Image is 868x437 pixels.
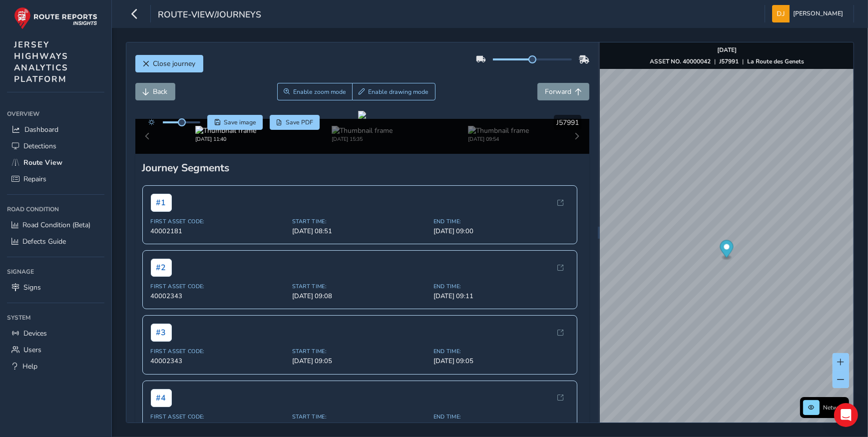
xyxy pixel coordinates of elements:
[434,292,569,301] span: [DATE] 09:11
[332,135,393,143] div: [DATE] 15:35
[151,348,286,355] span: First Asset Code:
[23,283,41,292] span: Signs
[195,135,256,143] div: [DATE] 11:40
[650,57,804,65] div: | |
[292,422,428,431] span: [DATE] 09:32
[23,329,47,338] span: Devices
[7,154,104,171] a: Route View
[23,174,46,184] span: Repairs
[151,227,286,236] span: 40002181
[434,348,569,355] span: End Time:
[719,57,739,65] strong: J57991
[7,358,104,375] a: Help
[332,126,393,135] img: Thumbnail frame
[142,161,582,175] div: Journey Segments
[23,158,62,167] span: Route View
[7,138,104,154] a: Detections
[434,218,569,225] span: End Time:
[292,218,428,225] span: Start Time:
[650,57,711,65] strong: ASSET NO. 40000042
[135,83,175,100] button: Back
[7,121,104,138] a: Dashboard
[293,88,346,96] span: Enable zoom mode
[23,345,41,355] span: Users
[772,5,790,22] img: diamond-layout
[434,422,569,431] span: [DATE] 09:39
[151,324,172,342] span: # 3
[207,115,263,130] button: Save
[834,403,858,427] div: Open Intercom Messenger
[14,7,97,29] img: rr logo
[135,55,203,72] button: Close journey
[747,57,804,65] strong: La Route des Genets
[151,283,286,290] span: First Asset Code:
[7,279,104,296] a: Signs
[195,126,256,135] img: Thumbnail frame
[292,348,428,355] span: Start Time:
[151,413,286,421] span: First Asset Code:
[151,422,286,431] span: 40002230
[720,240,734,261] div: Map marker
[151,292,286,301] span: 40002343
[717,46,737,54] strong: [DATE]
[292,357,428,366] span: [DATE] 09:05
[7,217,104,233] a: Road Condition (Beta)
[434,413,569,421] span: End Time:
[772,5,847,22] button: [PERSON_NAME]
[823,404,846,412] span: Network
[292,227,428,236] span: [DATE] 08:51
[793,5,843,22] span: [PERSON_NAME]
[277,83,353,100] button: Zoom
[434,357,569,366] span: [DATE] 09:05
[151,357,286,366] span: 40002343
[153,59,196,68] span: Close journey
[23,141,56,151] span: Detections
[286,118,313,126] span: Save PDF
[545,87,571,96] span: Forward
[7,233,104,250] a: Defects Guide
[292,292,428,301] span: [DATE] 09:08
[7,264,104,279] div: Signage
[24,125,58,134] span: Dashboard
[151,259,172,277] span: # 2
[434,227,569,236] span: [DATE] 09:00
[537,83,589,100] button: Forward
[158,8,261,22] span: route-view/journeys
[7,325,104,342] a: Devices
[7,342,104,358] a: Users
[22,220,90,230] span: Road Condition (Beta)
[434,283,569,290] span: End Time:
[7,202,104,217] div: Road Condition
[7,106,104,121] div: Overview
[468,126,529,135] img: Thumbnail frame
[468,135,529,143] div: [DATE] 09:54
[14,39,68,85] span: JERSEY HIGHWAYS ANALYTICS PLATFORM
[352,83,435,100] button: Draw
[153,87,168,96] span: Back
[151,194,172,212] span: # 1
[292,413,428,421] span: Start Time:
[224,118,256,126] span: Save image
[151,389,172,407] span: # 4
[22,362,37,371] span: Help
[22,237,66,246] span: Defects Guide
[7,171,104,187] a: Repairs
[270,115,320,130] button: PDF
[292,283,428,290] span: Start Time:
[7,310,104,325] div: System
[556,118,579,127] span: J57991
[368,88,429,96] span: Enable drawing mode
[151,218,286,225] span: First Asset Code:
